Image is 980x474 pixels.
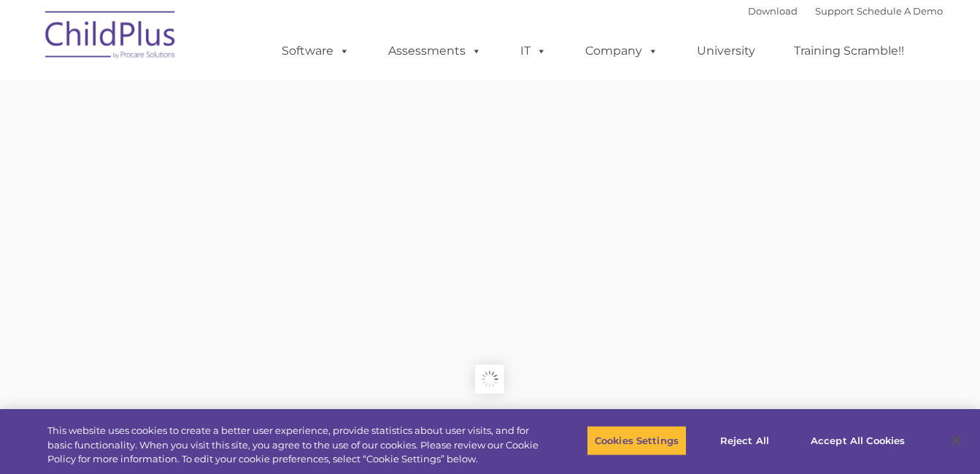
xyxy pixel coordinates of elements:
[682,36,770,66] a: University
[941,424,973,456] button: Close
[506,36,561,66] a: IT
[374,36,496,66] a: Assessments
[779,36,919,66] a: Training Scramble!!
[571,36,673,66] a: Company
[699,425,790,456] button: Reject All
[857,5,943,17] a: Schedule A Demo
[267,36,364,66] a: Software
[748,5,943,17] font: |
[748,5,798,17] a: Download
[38,1,184,74] img: ChildPlus by Procare Solutions
[803,425,913,456] button: Accept All Cookies
[587,425,687,456] button: Cookies Settings
[815,5,854,17] a: Support
[47,424,539,467] div: This website uses cookies to create a better user experience, provide statistics about user visit...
